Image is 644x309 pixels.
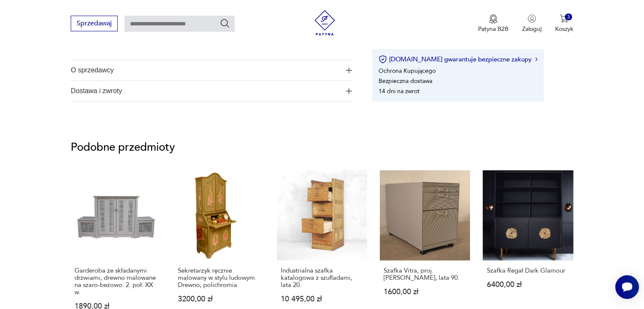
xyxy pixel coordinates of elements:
[379,87,420,95] li: 14 dni na zwrot
[555,25,573,33] p: Koszyk
[346,88,352,94] img: Ikona plusa
[379,55,537,63] button: [DOMAIN_NAME] gwarantuje bezpieczne zakupy
[346,67,352,73] img: Ikona plusa
[281,267,363,289] p: Industrialna szafka katalogowa z szufladami, lata 20.
[384,267,466,281] p: Szafka Vitra, proj. [PERSON_NAME], lata 90.
[379,77,432,85] li: Bezpieczna dostawa
[565,14,572,21] div: 3
[522,14,542,33] button: Zaloguj
[281,295,363,303] p: 10 495,00 zł
[384,288,466,295] p: 1600,00 zł
[71,81,352,101] button: Ikona plusaDostawa i zwroty
[71,41,93,50] button: Zwiń
[478,14,509,33] button: Patyna B2B
[615,275,639,299] iframe: Smartsupp widget button
[555,14,573,33] button: 3Koszyk
[178,295,260,303] p: 3200,00 zł
[85,41,94,50] img: chevron down
[220,18,230,28] button: Szukaj
[71,60,352,80] button: Ikona plusaO sprzedawcy
[486,267,569,274] p: Szafka Regał Dark Glamour
[379,67,436,75] li: Ochrona Kupującego
[178,267,260,289] p: Sekretarzyk ręcznie malowany w stylu ludowym. Drewno, polichromia
[379,55,387,63] img: Ikona certyfikatu
[522,25,542,33] p: Zaloguj
[71,21,118,27] a: Sprzedawaj
[478,25,509,33] p: Patyna B2B
[71,81,340,101] span: Dostawa i zwroty
[478,14,509,33] a: Ikona medaluPatyna B2B
[75,267,157,296] p: Garderoba ze składanymi drzwiami, drewno malowane na szaro-beżowo. 2. poł. XX w.
[528,14,536,23] img: Ikonka użytkownika
[535,57,538,61] img: Ikona strzałki w prawo
[71,16,118,31] button: Sprzedawaj
[486,281,569,288] p: 6400,00 zł
[560,14,568,23] img: Ikona koszyka
[71,142,573,152] p: Podobne przedmioty
[489,14,498,24] img: Ikona medalu
[71,60,340,80] span: O sprzedawcy
[312,10,337,36] img: Patyna - sklep z meblami i dekoracjami vintage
